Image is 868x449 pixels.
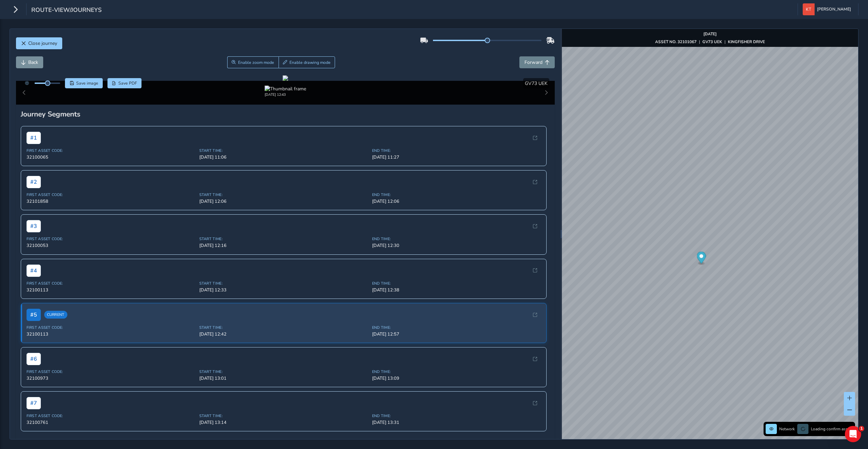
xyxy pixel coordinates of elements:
[803,3,853,15] button: [PERSON_NAME]
[697,252,706,266] div: Map marker
[199,154,368,160] span: [DATE] 11:06
[16,37,62,49] button: Close journey
[859,426,864,431] span: 1
[703,31,717,37] strong: [DATE]
[27,265,41,277] span: # 4
[702,39,722,44] strong: GV73 UEK
[27,243,195,249] span: 32100053
[779,426,795,432] span: Network
[21,109,550,119] div: Journey Segments
[27,413,195,418] span: First Asset Code:
[199,369,368,374] span: Start Time:
[372,192,541,197] span: End Time:
[65,78,103,88] button: Save
[372,369,541,374] span: End Time:
[199,375,368,381] span: [DATE] 13:01
[27,397,41,409] span: # 7
[265,86,306,92] img: Thumbnail frame
[372,154,541,160] span: [DATE] 11:27
[199,287,368,293] span: [DATE] 12:33
[27,309,41,321] span: # 5
[372,148,541,153] span: End Time:
[372,331,541,337] span: [DATE] 12:57
[27,192,195,197] span: First Asset Code:
[372,419,541,426] span: [DATE] 13:31
[199,192,368,197] span: Start Time:
[803,3,815,15] img: diamond-layout
[372,281,541,286] span: End Time:
[279,56,335,68] button: Draw
[845,426,861,442] iframe: Intercom live chat
[199,198,368,204] span: [DATE] 12:06
[372,375,541,381] span: [DATE] 13:09
[27,287,195,293] span: 32100113
[525,80,548,87] span: GV73 UEK
[372,287,541,293] span: [DATE] 12:38
[524,59,542,66] span: Forward
[27,281,195,286] span: First Asset Code:
[44,311,67,319] span: Current
[199,243,368,249] span: [DATE] 12:16
[199,148,368,153] span: Start Time:
[199,413,368,418] span: Start Time:
[28,59,38,66] span: Back
[27,353,41,365] span: # 6
[27,331,195,337] span: 32100113
[107,78,142,88] button: PDF
[199,331,368,337] span: [DATE] 12:42
[27,154,195,160] span: 32100065
[199,236,368,241] span: Start Time:
[655,39,697,44] strong: ASSET NO. 32101067
[27,220,41,232] span: # 3
[199,281,368,286] span: Start Time:
[817,3,851,15] span: [PERSON_NAME]
[199,325,368,330] span: Start Time:
[811,426,853,432] span: Loading confirm assets
[27,148,195,153] span: First Asset Code:
[238,60,274,65] span: Enable zoom mode
[372,413,541,418] span: End Time:
[27,236,195,241] span: First Asset Code:
[519,56,555,68] button: Forward
[372,325,541,330] span: End Time:
[76,80,98,86] span: Save image
[655,39,765,44] div: | |
[16,56,43,68] button: Back
[27,369,195,374] span: First Asset Code:
[27,198,195,204] span: 32101858
[199,419,368,426] span: [DATE] 13:14
[27,325,195,330] span: First Asset Code:
[372,236,541,241] span: End Time:
[118,80,137,86] span: Save PDF
[372,198,541,204] span: [DATE] 12:06
[265,92,306,97] div: [DATE] 12:43
[27,176,41,188] span: # 2
[372,243,541,249] span: [DATE] 12:30
[28,40,57,47] span: Close journey
[289,60,331,65] span: Enable drawing mode
[27,419,195,426] span: 32100761
[31,6,102,15] span: route-view/journeys
[27,132,41,144] span: # 1
[227,56,279,68] button: Zoom
[728,39,765,44] strong: KINGFISHER DRIVE
[27,375,195,381] span: 32100973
